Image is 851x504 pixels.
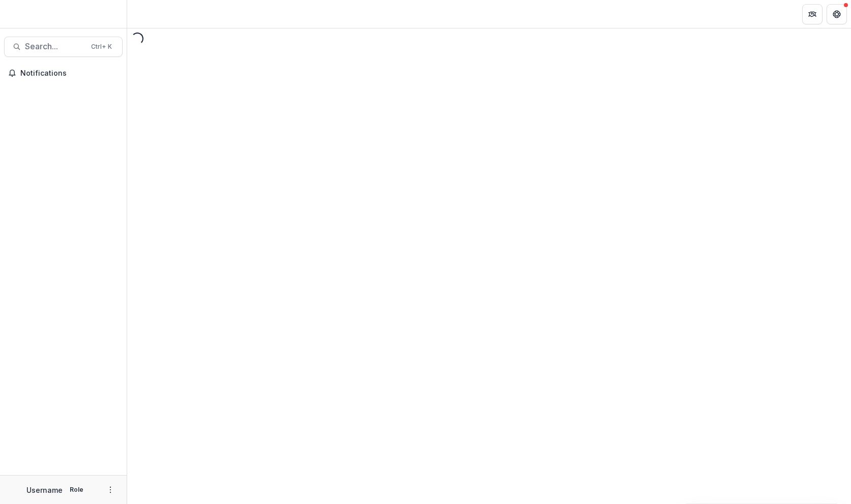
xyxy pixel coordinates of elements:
button: Get Help [827,4,847,24]
button: Partners [802,4,823,24]
button: Notifications [4,65,123,81]
button: More [104,484,116,496]
span: Search... [25,42,85,51]
p: Username [26,485,63,495]
p: Role [67,485,86,494]
div: Ctrl + K [89,41,114,52]
button: Search... [4,37,123,57]
span: Notifications [20,69,119,78]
